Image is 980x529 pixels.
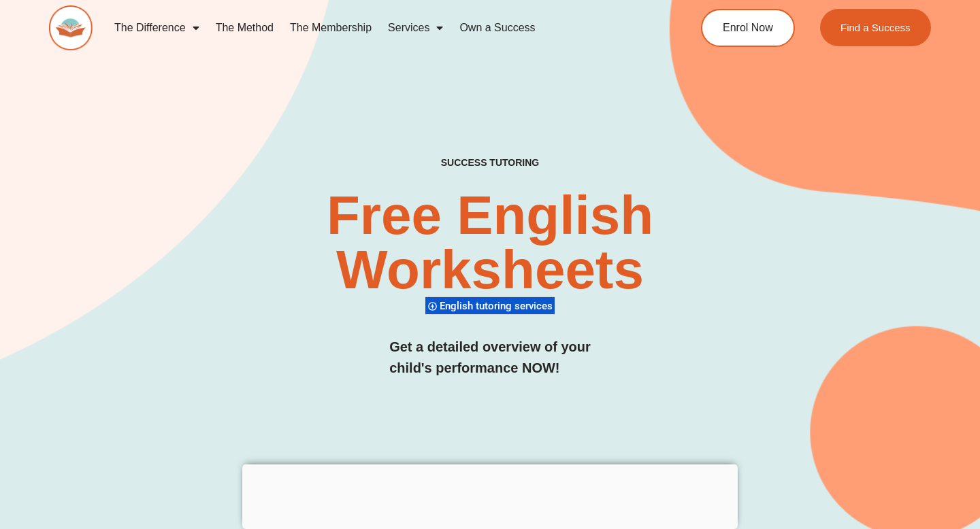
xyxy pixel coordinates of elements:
h4: SUCCESS TUTORING​ [359,157,621,169]
a: The Membership [282,12,380,44]
h3: Get a detailed overview of your child's performance NOW! [389,337,591,379]
span: Enrol Now [723,22,773,33]
a: Enrol Now [701,9,795,47]
a: The Method [208,12,282,44]
h2: Free English Worksheets​ [199,188,781,297]
a: Find a Success [820,9,931,46]
iframe: Advertisement [242,464,738,526]
a: The Difference [106,12,208,44]
span: Find a Success [840,22,911,33]
a: Services [380,12,451,44]
a: Own a Success [451,12,543,44]
div: English tutoring services [425,296,555,315]
nav: Menu [106,12,651,44]
span: English tutoring services [440,300,557,312]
